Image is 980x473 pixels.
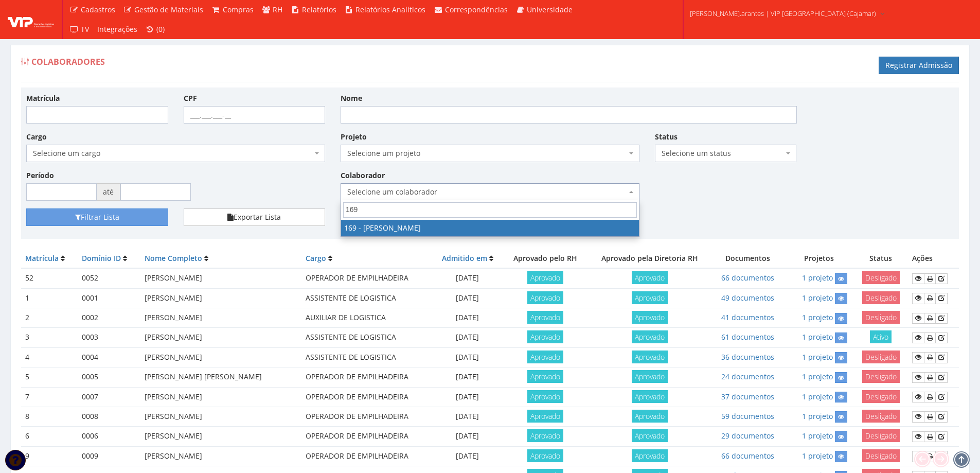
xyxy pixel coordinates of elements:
button: Exportar Lista [184,208,326,226]
span: Aprovado [527,311,563,324]
span: Aprovado [632,271,668,284]
span: Selecione um cargo [26,145,325,162]
td: [PERSON_NAME] [140,328,301,347]
span: Desligado [862,449,900,462]
span: Aprovado [527,429,563,442]
label: Nome [341,93,362,103]
span: Aprovado [527,351,563,363]
span: Compras [223,5,254,14]
td: [DATE] [432,427,503,446]
a: 1 projeto [802,352,833,362]
td: [DATE] [432,288,503,308]
td: OPERADOR DE EMPILHADEIRA [301,367,433,387]
a: 66 documentos [721,451,774,461]
span: Ativo [870,330,892,343]
th: Aprovado pela Diretoria RH [587,249,711,268]
th: Documentos [711,249,783,268]
td: [PERSON_NAME] [140,427,301,446]
a: (0) [141,20,169,39]
th: Ações [908,249,959,268]
a: 1 projeto [802,293,833,303]
label: Status [655,132,678,142]
td: 0003 [78,328,141,347]
span: Selecione um projeto [341,145,639,162]
td: [PERSON_NAME] [140,308,301,328]
td: 0009 [78,446,141,466]
a: 1 projeto [802,431,833,441]
span: Aprovado [527,410,563,423]
td: OPERADOR DE EMPILHADEIRA [301,268,433,288]
a: 1 projeto [802,273,833,283]
a: Matrícula [25,253,59,263]
span: Desligado [862,370,900,383]
td: 1 [21,288,78,308]
button: Filtrar Lista [26,208,168,226]
span: Selecione um colaborador [347,187,627,197]
span: Aprovado [632,291,668,304]
span: Aprovado [527,271,563,284]
span: Gestão de Materiais [134,5,203,14]
span: Universidade [527,5,573,14]
td: ASSISTENTE DE LOGISTICA [301,347,433,367]
td: 0002 [78,308,141,328]
span: Selecione um cargo [33,148,312,159]
th: Status [854,249,908,268]
li: 169 - [PERSON_NAME] [341,220,639,236]
span: TV [81,24,89,34]
td: [DATE] [432,446,503,466]
a: 61 documentos [721,332,774,342]
span: Colaboradores [31,56,105,67]
td: 2 [21,308,78,328]
span: Aprovado [527,291,563,304]
label: Cargo [26,132,47,142]
td: 52 [21,268,78,288]
label: Período [26,170,54,181]
td: [DATE] [432,347,503,367]
td: 0005 [78,367,141,387]
a: Cargo [306,253,326,263]
span: Desligado [862,311,900,324]
td: [DATE] [432,328,503,347]
span: Relatórios Analíticos [355,5,425,14]
span: Relatórios [302,5,336,14]
td: 5 [21,367,78,387]
td: OPERADOR DE EMPILHADEIRA [301,446,433,466]
span: Desligado [862,291,900,304]
td: 0004 [78,347,141,367]
a: 1 projeto [802,411,833,421]
td: [PERSON_NAME] [140,407,301,426]
span: Correspondências [445,5,508,14]
span: Aprovado [632,390,668,403]
td: [PERSON_NAME] [PERSON_NAME] [140,367,301,387]
td: 0007 [78,387,141,407]
span: Desligado [862,351,900,363]
a: 1 projeto [802,332,833,342]
a: Nome Completo [145,253,202,263]
span: Desligado [862,271,900,284]
span: Aprovado [632,330,668,343]
a: 41 documentos [721,312,774,322]
span: Desligado [862,410,900,423]
td: ASSISTENTE DE LOGISTICA [301,288,433,308]
td: [DATE] [432,367,503,387]
th: Projetos [783,249,854,268]
td: [DATE] [432,407,503,426]
label: CPF [184,93,197,103]
td: 3 [21,328,78,347]
input: ___.___.___-__ [184,106,326,124]
span: Selecione um projeto [347,148,627,159]
td: [PERSON_NAME] [140,288,301,308]
a: 24 documentos [721,372,774,381]
td: AUXILIAR DE LOGISTICA [301,308,433,328]
span: Selecione um status [662,148,784,159]
td: [PERSON_NAME] [140,446,301,466]
a: 1 projeto [802,312,833,322]
td: OPERADOR DE EMPILHADEIRA [301,387,433,407]
a: 1 projeto [802,372,833,381]
span: Integrações [97,24,137,34]
span: Desligado [862,390,900,403]
span: Aprovado [527,330,563,343]
a: Admitido em [442,253,487,263]
span: Aprovado [632,311,668,324]
td: [PERSON_NAME] [140,387,301,407]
